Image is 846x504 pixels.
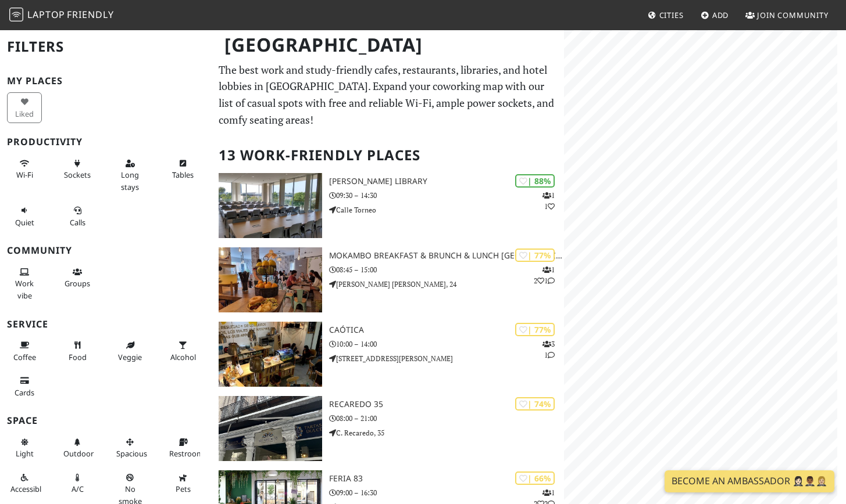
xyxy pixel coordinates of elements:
span: Quiet [15,217,34,228]
h3: Caótica [329,325,564,335]
button: Calls [60,201,95,232]
span: Natural light [16,448,34,459]
button: Wi-Fi [7,154,42,185]
button: Spacious [113,433,148,463]
h3: Recaredo 35 [329,399,564,409]
span: Spacious [116,448,147,459]
p: 08:00 – 21:00 [329,413,564,424]
button: Quiet [7,201,42,232]
a: Add [696,5,734,26]
a: LaptopFriendly LaptopFriendly [9,5,114,26]
span: Air conditioned [72,484,84,494]
button: Long stays [113,154,148,196]
span: Veggie [118,352,142,362]
h2: 13 Work-Friendly Places [219,138,557,173]
div: | 88% [515,174,555,188]
button: Light [7,433,42,463]
p: 10:00 – 14:00 [329,339,564,350]
button: Accessible [7,468,42,499]
p: 09:00 – 16:30 [329,487,564,498]
button: A/C [60,468,95,499]
span: Friendly [67,8,113,21]
img: Caótica [219,322,322,387]
h3: Community [7,245,205,256]
h1: [GEOGRAPHIC_DATA] [215,29,562,61]
h3: [PERSON_NAME] Library [329,177,564,186]
button: Tables [166,154,201,185]
span: Restroom [169,448,204,459]
p: 09:30 – 14:30 [329,190,564,201]
button: Veggie [113,336,148,366]
button: Groups [60,262,95,293]
img: Felipe González Márquez Library [219,173,322,238]
a: Cities [643,5,688,26]
span: Alcohol [170,352,196,362]
p: [PERSON_NAME] [PERSON_NAME], 24 [329,279,564,290]
span: Power sockets [64,170,91,180]
a: Become an Ambassador 🤵🏻‍♀️🤵🏾‍♂️🤵🏼‍♀️ [665,470,834,492]
span: Work-friendly tables [172,170,194,180]
button: Restroom [166,433,201,463]
p: 1 2 1 [534,264,555,286]
h3: Service [7,319,205,330]
span: Coffee [13,352,36,362]
h3: Mokambo Breakfast & Brunch & Lunch [GEOGRAPHIC_DATA] [329,251,564,261]
p: 1 1 [542,190,555,212]
span: Add [712,10,729,20]
p: Calle Torneo [329,204,564,215]
button: Alcohol [166,336,201,366]
span: People working [15,278,34,300]
h2: Filters [7,29,205,64]
span: Credit cards [15,387,34,398]
span: Outdoor area [63,448,94,459]
button: Sockets [60,154,95,185]
span: Long stays [121,170,139,192]
span: Join Community [757,10,829,20]
p: The best work and study-friendly cafes, restaurants, libraries, and hotel lobbies in [GEOGRAPHIC_... [219,62,557,128]
div: | 74% [515,397,555,411]
p: 3 1 [542,339,555,361]
p: [STREET_ADDRESS][PERSON_NAME] [329,353,564,364]
h3: My Places [7,75,205,87]
span: Video/audio calls [70,217,85,228]
h3: Space [7,415,205,426]
a: Recaredo 35 | 74% Recaredo 35 08:00 – 21:00 C. Recaredo, 35 [212,396,564,461]
a: Join Community [741,5,833,26]
button: Pets [166,468,201,499]
a: Caótica | 77% 31 Caótica 10:00 – 14:00 [STREET_ADDRESS][PERSON_NAME] [212,322,564,387]
div: | 77% [515,249,555,262]
span: Laptop [27,8,65,21]
button: Cards [7,371,42,402]
button: Coffee [7,336,42,366]
p: C. Recaredo, 35 [329,427,564,438]
div: | 77% [515,323,555,336]
a: Felipe González Márquez Library | 88% 11 [PERSON_NAME] Library 09:30 – 14:30 Calle Torneo [212,173,564,238]
button: Outdoor [60,433,95,463]
img: LaptopFriendly [9,8,23,21]
span: Food [69,352,87,362]
span: Accessible [10,484,45,494]
button: Work vibe [7,262,42,305]
span: Stable Wi-Fi [16,170,33,180]
span: Group tables [65,278,90,289]
span: Cities [659,10,684,20]
div: | 66% [515,471,555,485]
span: Pet friendly [176,484,191,494]
a: Mokambo Breakfast & Brunch & Lunch Sevilla | 77% 121 Mokambo Breakfast & Brunch & Lunch [GEOGRAPH... [212,247,564,312]
img: Recaredo 35 [219,396,322,461]
p: 08:45 – 15:00 [329,264,564,275]
h3: Feria 83 [329,474,564,484]
button: Food [60,336,95,366]
img: Mokambo Breakfast & Brunch & Lunch Sevilla [219,247,322,312]
h3: Productivity [7,136,205,147]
